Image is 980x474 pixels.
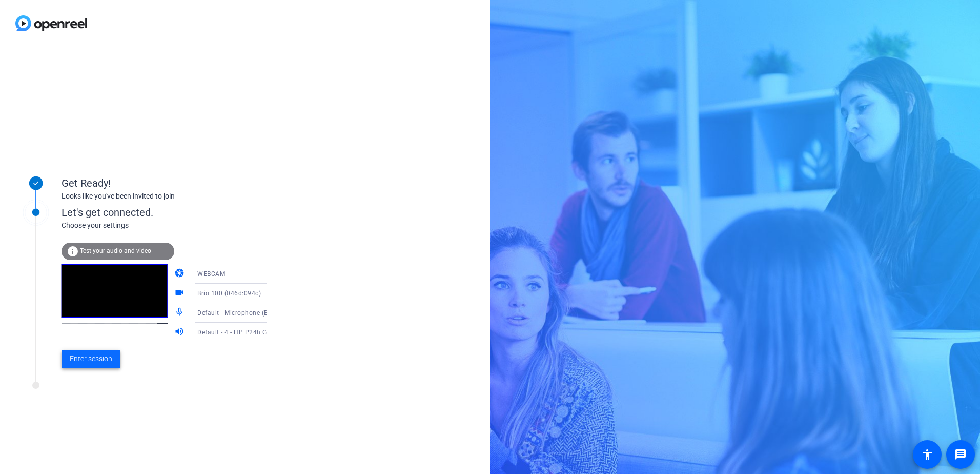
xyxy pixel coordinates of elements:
mat-icon: info [67,245,79,258]
mat-icon: mic_none [174,307,187,319]
span: Test your audio and video [80,247,151,254]
div: Choose your settings [62,220,288,231]
button: Enter session [62,350,120,368]
span: Enter session [70,353,112,364]
mat-icon: volume_up [174,326,187,339]
mat-icon: camera [174,268,187,280]
div: Looks like you've been invited to join [62,191,267,202]
div: Get Ready! [62,175,267,191]
mat-icon: videocam [174,287,187,300]
span: Default - Microphone (Brio 100) (046d:094c) [197,308,330,317]
mat-icon: message [954,448,967,461]
span: Default - 4 - HP P24h G5 (AMD High Definition Audio Device) [197,328,379,336]
div: Let's get connected. [62,205,288,220]
span: Brio 100 (046d:094c) [197,290,261,297]
mat-icon: accessibility [921,448,933,461]
span: WEBCAM [197,270,225,278]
